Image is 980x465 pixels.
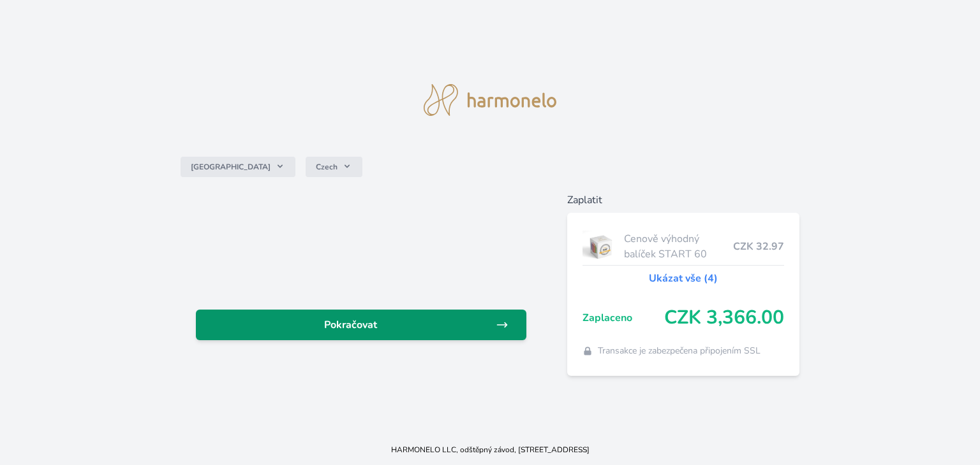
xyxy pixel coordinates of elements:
a: Ukázat vše (4) [649,271,718,286]
button: Czech [306,157,362,177]
span: CZK 32.97 [733,239,784,254]
a: Pokračovat [196,310,526,340]
span: [GEOGRAPHIC_DATA] [191,162,271,172]
h6: Zaplatit [567,192,799,208]
span: CZK 3,366.00 [664,306,784,329]
span: Czech [316,162,338,172]
img: logo.svg [424,84,556,116]
img: start.jpg [583,231,619,262]
span: Transakce je zabezpečena připojením SSL [598,345,761,357]
span: Cenově výhodný balíček START 60 [624,231,733,262]
button: [GEOGRAPHIC_DATA] [181,157,295,177]
span: Zaplaceno [583,310,664,325]
span: Pokračovat [206,317,496,333]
